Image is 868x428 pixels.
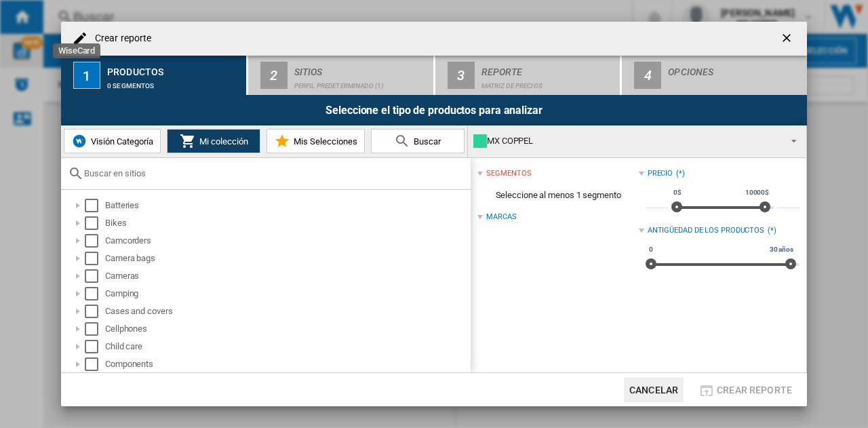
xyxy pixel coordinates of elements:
span: 0$ [671,187,684,198]
md-checkbox: Select [85,199,105,212]
md-checkbox: Select [85,322,105,336]
button: 3 Reporte Matriz de precios [435,56,622,95]
span: Seleccione al menos 1 segmento [477,182,638,208]
button: 4 Opciones [622,56,807,95]
div: Antigüedad de los productos [648,225,764,236]
div: Seleccione el tipo de productos para analizar [61,95,807,125]
div: Components [105,357,469,371]
h4: Crear reporte [88,32,151,45]
span: Visión Categoría [87,136,153,147]
button: Mi colección [167,129,260,153]
ng-md-icon: getI18NText('BUTTONS.CLOSE_DIALOG') [780,31,796,47]
md-checkbox: Select [85,234,105,248]
div: Sitios [294,61,428,75]
div: 1 [73,62,100,89]
div: Precio [648,168,673,179]
md-checkbox: Select [85,340,105,353]
button: Mis Selecciones [267,129,365,153]
md-checkbox: Select [85,357,105,371]
div: Child care [105,340,469,353]
md-checkbox: Select [85,252,105,265]
input: Buscar en sitios [84,168,464,178]
div: Batteries [105,199,469,212]
button: Cancelar [624,378,684,402]
div: 4 [634,62,661,89]
button: Visión Categoría [64,129,161,153]
div: Camera bags [105,252,469,265]
md-checkbox: Select [85,305,105,318]
span: 30 años [768,244,795,255]
div: Cases and covers [105,305,469,318]
span: Buscar [410,136,441,147]
span: Crear reporte [717,385,792,395]
div: Perfil predeterminado (1) [294,75,428,90]
div: Marcas [486,212,516,222]
div: 2 [260,62,288,89]
div: Cellphones [105,322,469,336]
span: Mis Selecciones [290,136,357,147]
button: 1 Productos 0 segmentos [61,56,248,95]
md-checkbox: Select [85,216,105,230]
button: Buscar [371,129,465,153]
div: Cameras [105,269,469,283]
div: Bikes [105,216,469,230]
div: Camcorders [105,234,469,248]
span: Mi colección [196,136,248,147]
div: 0 segmentos [107,75,241,90]
div: Productos [107,61,241,75]
md-checkbox: Select [85,287,105,300]
div: 3 [448,62,475,89]
span: 10000$ [743,187,771,198]
div: Camping [105,287,469,300]
div: Opciones [668,61,802,75]
span: 0 [647,244,655,255]
div: segmentos [486,168,531,179]
md-checkbox: Select [85,269,105,283]
div: Matriz de precios [481,75,615,90]
img: wiser-icon-blue.png [71,133,87,149]
button: getI18NText('BUTTONS.CLOSE_DIALOG') [774,25,802,52]
div: Reporte [481,61,615,75]
div: MX COPPEL [473,132,779,151]
button: 2 Sitios Perfil predeterminado (1) [248,56,435,95]
button: Crear reporte [694,378,796,402]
